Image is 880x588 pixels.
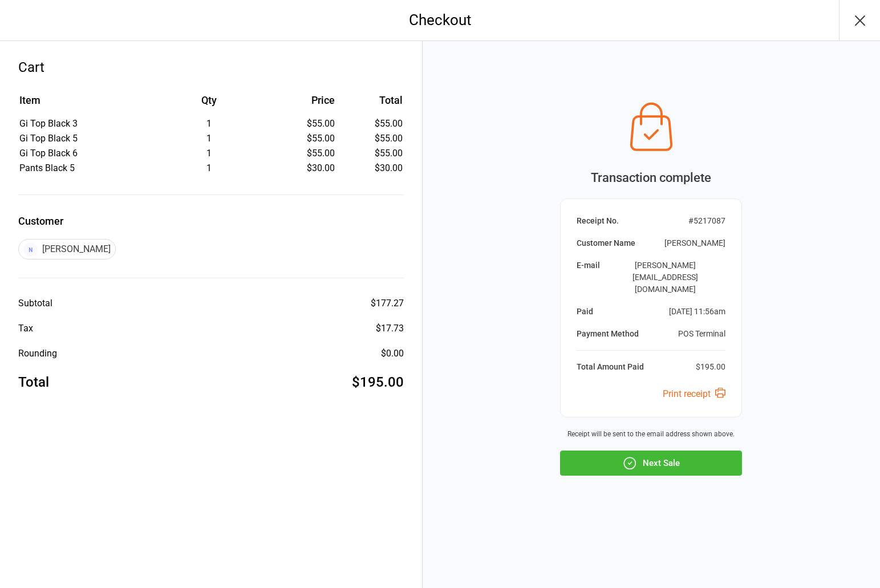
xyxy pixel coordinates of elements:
[18,322,33,335] div: Tax
[18,372,49,392] div: Total
[664,237,725,249] div: [PERSON_NAME]
[560,429,742,439] div: Receipt will be sent to the email address shown above.
[339,147,402,160] td: $55.00
[577,306,593,318] div: Paid
[268,92,335,108] div: Price
[268,117,335,131] div: $55.00
[268,161,335,175] div: $30.00
[268,132,335,145] div: $55.00
[577,361,644,373] div: Total Amount Paid
[371,297,404,310] div: $177.27
[376,322,404,335] div: $17.73
[18,297,52,310] div: Subtotal
[560,168,742,187] div: Transaction complete
[352,372,404,392] div: $195.00
[339,92,402,116] th: Total
[669,306,725,318] div: [DATE] 11:56am
[19,163,75,173] span: Pants Black 5
[577,215,619,227] div: Receipt No.
[18,239,116,259] div: [PERSON_NAME]
[151,132,266,145] div: 1
[339,161,402,175] td: $30.00
[19,133,78,144] span: Gi Top Black 5
[19,118,78,129] span: Gi Top Black 3
[151,92,266,116] th: Qty
[339,117,402,131] td: $55.00
[605,259,725,295] div: [PERSON_NAME][EMAIL_ADDRESS][DOMAIN_NAME]
[381,347,404,360] div: $0.00
[339,132,402,145] td: $55.00
[577,237,635,249] div: Customer Name
[151,161,266,175] div: 1
[577,328,639,340] div: Payment Method
[151,147,266,160] div: 1
[663,388,725,399] a: Print receipt
[151,117,266,131] div: 1
[560,451,742,476] button: Next Sale
[19,92,150,116] th: Item
[688,215,725,227] div: # 5217087
[577,259,600,295] div: E-mail
[696,361,725,373] div: $195.00
[18,213,404,229] label: Customer
[19,148,78,159] span: Gi Top Black 6
[268,147,335,160] div: $55.00
[18,57,404,78] div: Cart
[678,328,725,340] div: POS Terminal
[18,347,57,360] div: Rounding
